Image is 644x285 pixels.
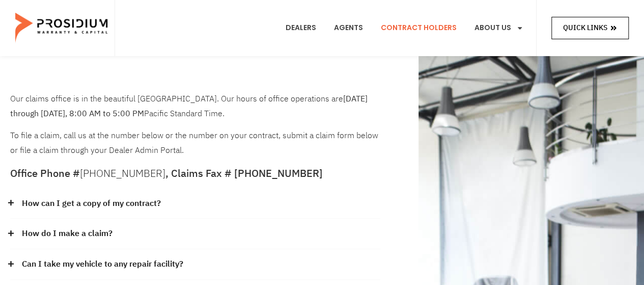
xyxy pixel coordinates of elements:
[10,168,380,178] h5: Office Phone # , Claims Fax # [PHONE_NUMBER]
[373,9,464,47] a: Contract Holders
[10,249,380,280] div: Can I take my vehicle to any repair facility?
[10,219,380,249] div: How do I make a claim?
[467,9,531,47] a: About Us
[278,9,531,47] nav: Menu
[551,17,629,39] a: Quick Links
[563,21,607,34] span: Quick Links
[22,226,113,241] a: How do I make a claim?
[22,257,183,272] a: Can I take my vehicle to any repair facility?
[22,196,161,211] a: How can I get a copy of my contract?
[10,189,380,219] div: How can I get a copy of my contract?
[10,93,368,120] b: [DATE] through [DATE], 8:00 AM to 5:00 PM
[10,92,380,158] div: To file a claim, call us at the number below or the number on your contract, submit a claim form ...
[10,92,380,121] p: Our claims office is in the beautiful [GEOGRAPHIC_DATA]. Our hours of office operations are Pacif...
[80,166,165,181] a: [PHONE_NUMBER]
[278,9,324,47] a: Dealers
[326,9,371,47] a: Agents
